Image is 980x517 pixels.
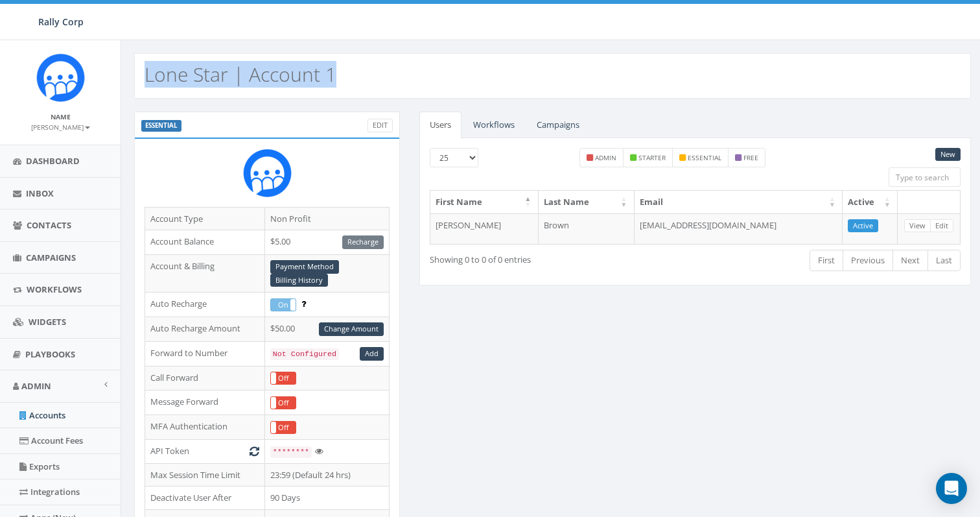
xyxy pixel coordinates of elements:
div: OnOff [270,396,296,410]
input: Type to search [889,167,961,187]
a: Add [360,347,384,361]
div: OnOff [270,372,296,385]
a: First [810,250,843,271]
td: Auto Recharge [145,293,265,317]
small: Name [51,112,71,121]
span: Rally Corp [38,16,84,28]
img: Icon_1.png [36,53,85,102]
td: 90 Days [264,487,390,510]
small: [PERSON_NAME] [31,123,90,132]
a: Change Amount [319,322,384,336]
span: Enable to prevent campaign failure. [301,298,306,309]
span: Contacts [27,219,71,231]
div: Showing 0 to 0 of 0 entries [430,248,640,266]
small: starter [638,153,666,162]
th: Last Name: activate to sort column ascending [539,191,635,213]
td: [EMAIL_ADDRESS][DOMAIN_NAME] [635,213,843,245]
td: Account Balance [145,230,265,255]
span: Dashboard [26,155,80,167]
span: Admin [21,380,51,392]
a: Edit [930,219,953,233]
td: Call Forward [145,366,265,391]
label: On [271,299,296,311]
a: Active [848,219,878,233]
td: Max Session Time Limit [145,463,265,487]
small: free [743,153,758,162]
td: Brown [539,213,635,245]
label: Off [271,397,296,409]
td: Auto Recharge Amount [145,317,265,342]
label: ESSENTIAL [141,120,181,132]
img: Rally_Corp_Icon_1.png [243,149,292,197]
td: Deactivate User After [145,487,265,510]
th: Active: activate to sort column ascending [843,191,898,213]
td: Account Type [145,207,265,230]
td: Forward to Number [145,341,265,366]
td: Account & Billing [145,254,265,293]
a: [PERSON_NAME] [31,121,90,132]
span: Inbox [26,187,54,199]
div: OnOff [270,421,296,435]
a: Last [927,250,961,271]
td: Non Profit [264,207,390,230]
a: Next [892,250,928,271]
a: Edit [367,119,393,132]
a: Users [419,112,461,138]
label: Off [271,422,296,434]
td: Message Forward [145,391,265,415]
td: $50.00 [264,317,390,342]
th: Email: activate to sort column ascending [635,191,843,213]
a: Billing History [270,274,328,287]
code: Not Configured [270,348,339,360]
span: Workflows [27,283,82,295]
a: Campaigns [526,112,590,138]
td: MFA Authentication [145,415,265,440]
span: Playbooks [25,348,75,360]
td: 23:59 (Default 24 hrs) [264,463,390,487]
a: Workflows [463,112,525,138]
a: New [935,148,961,162]
h2: Lone Star | Account 1 [145,64,336,85]
div: OnOff [270,298,296,312]
a: View [904,219,931,233]
th: First Name: activate to sort column descending [430,191,538,213]
td: [PERSON_NAME] [430,213,538,245]
a: Previous [843,250,893,271]
small: admin [595,153,616,162]
div: Open Intercom Messenger [936,473,967,504]
span: Widgets [29,316,66,328]
small: essential [688,153,721,162]
label: Off [271,372,296,385]
a: Payment Method [270,260,339,274]
span: Campaigns [26,252,76,263]
td: API Token [145,440,265,464]
td: $5.00 [264,230,390,255]
i: Generate New Token [250,447,259,455]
